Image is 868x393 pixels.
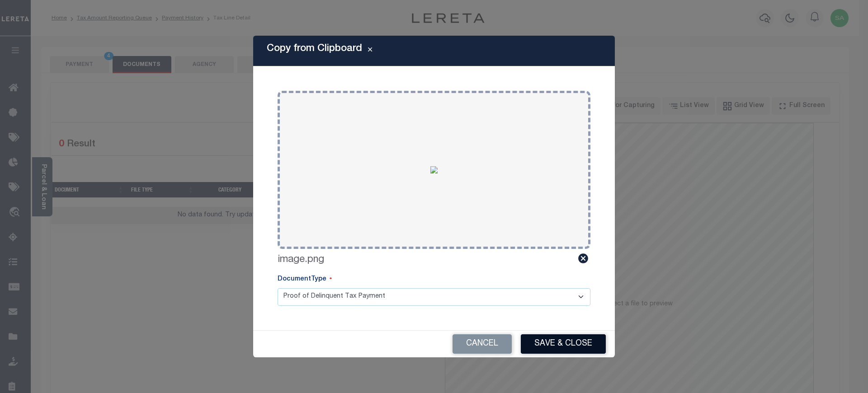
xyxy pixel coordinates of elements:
[521,334,606,354] button: Save & Close
[362,46,378,56] button: Close
[453,334,512,354] button: Cancel
[267,43,362,55] h5: Copy from Clipboard
[430,166,438,173] img: 4aad40c2-9c3b-40d2-a788-9d4fcce328c8
[278,275,332,285] label: DocumentType
[278,253,324,267] label: image.png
